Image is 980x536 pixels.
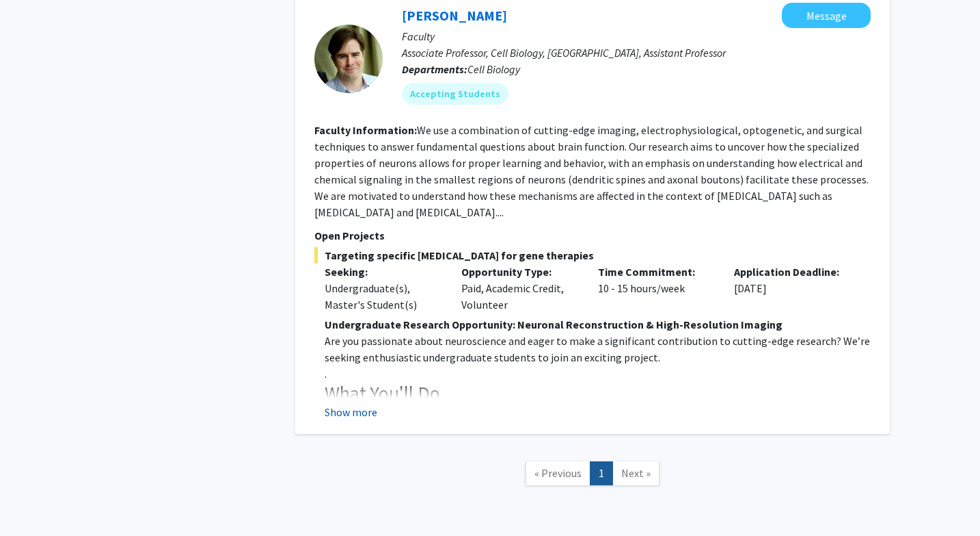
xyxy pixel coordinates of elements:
a: Next Page [612,461,659,485]
div: 10 - 15 hours/week [588,264,724,313]
p: Opportunity Type: [461,264,577,280]
p: Time Commitment: [598,264,714,280]
div: Undergraduate(s), Master's Student(s) [325,280,441,313]
div: Paid, Academic Credit, Volunteer [451,264,588,313]
p: Are you passionate about neuroscience and eager to make a significant contribution to cutting-edg... [325,333,871,366]
span: Next » [621,466,651,480]
button: Message Matt Rowan [782,3,871,28]
a: 1 [590,461,613,485]
span: Cell Biology [467,62,520,76]
p: Seeking: [325,264,441,280]
p: . [325,366,871,382]
b: Departments: [402,62,467,76]
p: Faculty [402,28,871,44]
p: Open Projects [314,227,871,244]
span: « Previous [534,466,582,480]
iframe: Chat [10,474,58,526]
span: Targeting specific [MEDICAL_DATA] for gene therapies [314,247,871,264]
fg-read-more: We use a combination of cutting-edge imaging, electrophysiological, optogenetic, and surgical tec... [314,123,869,219]
h3: What You'll Do [325,382,871,405]
div: [DATE] [724,264,860,313]
mat-chip: Accepting Students [402,83,508,105]
button: Show more [325,404,377,420]
a: [PERSON_NAME] [402,7,507,24]
b: Faculty Information: [314,123,417,137]
p: Associate Professor, Cell Biology, [GEOGRAPHIC_DATA], Assistant Professor [402,44,871,61]
a: Previous Page [526,461,590,485]
p: Application Deadline: [734,264,850,280]
nav: Page navigation [295,448,890,503]
strong: Undergraduate Research Opportunity: Neuronal Reconstruction & High-Resolution Imaging [325,318,782,331]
